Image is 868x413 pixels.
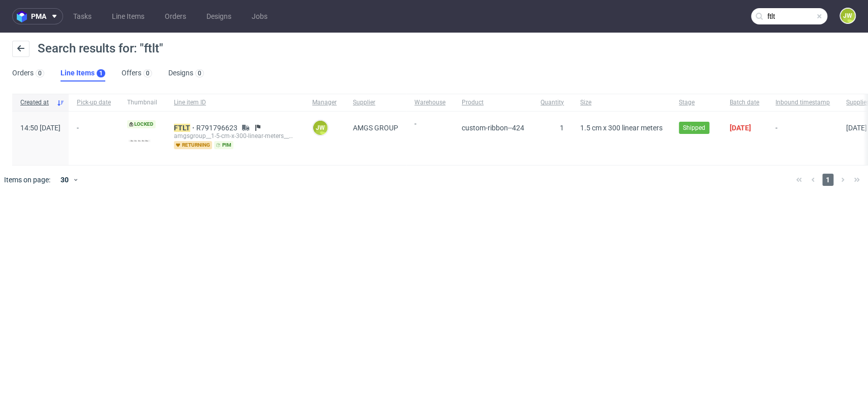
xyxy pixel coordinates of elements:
span: Pick-up date [77,98,111,107]
span: AMGS GROUP [353,124,398,132]
div: 30 [54,173,73,187]
img: version_two_editor_design [127,140,152,142]
span: Stage [679,98,713,107]
span: Warehouse [414,98,445,107]
span: Search results for: "ftlt" [38,41,163,56]
span: - [77,124,111,153]
a: Offers0 [122,65,152,81]
span: Supplier [353,98,398,107]
span: Shipped [683,123,705,132]
span: Thumbnail [127,98,158,107]
a: Designs [200,8,237,24]
div: amgsgroup__1-5-cm-x-300-linear-meters__we_love_pr_gmbh__ [174,132,296,140]
span: 14:50 [DATE] [20,124,61,132]
span: Manager [312,98,337,107]
span: Locked [127,120,156,128]
div: 1 [99,70,103,77]
a: Designs0 [168,65,204,81]
span: custom-ribbon--424 [462,124,524,132]
button: pma [12,8,63,24]
a: Orders0 [12,65,44,81]
span: Line item ID [174,98,296,107]
a: Line Items1 [61,65,105,81]
span: 1 [560,124,564,132]
span: Batch date [730,98,759,107]
span: Created at [20,98,52,107]
mark: FTLT [174,124,190,132]
span: pim [214,141,233,149]
a: Tasks [67,8,98,24]
a: Jobs [246,8,274,24]
span: - [414,120,445,153]
div: 0 [146,70,149,77]
div: 0 [38,70,42,77]
span: Size [580,98,663,107]
a: Orders [159,8,192,24]
a: R791796623 [196,124,240,132]
span: [DATE] [730,124,751,132]
span: 1.5 cm x 300 linear meters [580,124,663,132]
span: 1 [822,174,833,186]
a: Line Items [106,8,151,24]
span: pma [31,13,46,20]
span: Product [462,98,524,107]
span: returning [174,141,212,149]
figcaption: JW [313,121,327,135]
span: Inbound timestamp [775,98,830,107]
div: 0 [198,70,201,77]
a: FTLT [174,124,196,132]
span: Quantity [541,98,564,107]
img: logo [17,11,31,22]
span: Items on page: [4,175,50,185]
span: [DATE] [846,124,867,132]
figcaption: JW [841,9,855,23]
span: - [775,124,830,153]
